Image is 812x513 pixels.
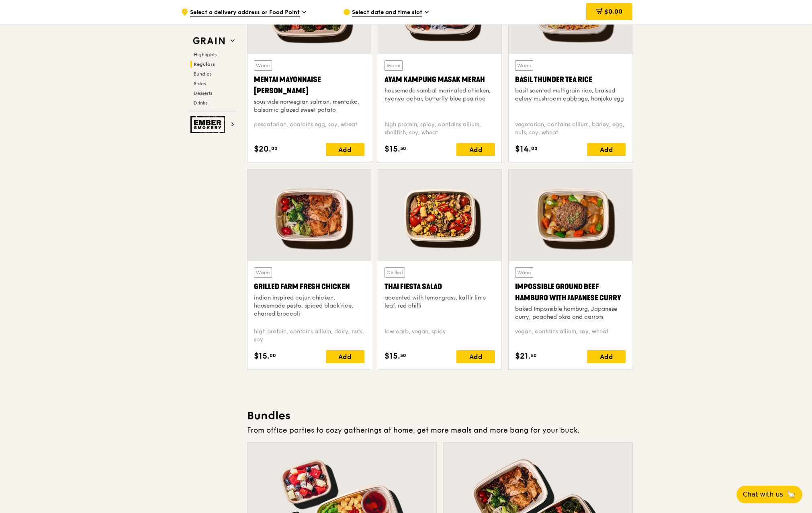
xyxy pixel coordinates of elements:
span: 🦙 [786,490,796,499]
span: 50 [400,352,406,359]
div: Add [326,350,364,363]
span: $15. [385,350,400,362]
div: vegetarian, contains allium, barley, egg, nuts, soy, wheat [515,121,626,137]
span: Drinks [194,100,207,106]
span: Select a delivery address or Food Point [190,8,300,17]
div: Add [587,143,626,156]
div: Impossible Ground Beef Hamburg with Japanese Curry [515,281,626,304]
span: $21. [515,350,531,362]
div: Thai Fiesta Salad [385,281,495,292]
span: Highlights [194,52,217,57]
span: $15. [254,350,270,362]
span: $14. [515,143,531,155]
div: Add [456,350,495,363]
span: $15. [385,143,400,155]
div: Warm [254,267,272,278]
span: Desserts [194,90,212,96]
div: Add [326,143,364,156]
div: sous vide norwegian salmon, mentaiko, balsamic glazed sweet potato [254,98,364,114]
img: Ember Smokery web logo [190,116,227,133]
span: $20. [254,143,271,155]
div: low carb, vegan, spicy [385,328,495,344]
div: Add [456,143,495,156]
div: basil scented multigrain rice, braised celery mushroom cabbage, hanjuku egg [515,87,626,103]
span: Select date and time slot [352,8,422,17]
span: Chat with us [743,490,783,499]
span: 00 [270,352,276,359]
div: high protein, contains allium, dairy, nuts, soy [254,328,364,344]
div: baked Impossible hamburg, Japanese curry, poached okra and carrots [515,305,626,321]
span: 50 [400,145,406,152]
div: Warm [385,60,403,71]
div: housemade sambal marinated chicken, nyonya achar, butterfly blue pea rice [385,87,495,103]
button: Chat with us🦙 [736,486,802,503]
div: Chilled [385,267,405,278]
span: 50 [531,352,537,359]
h3: Bundles [247,408,633,423]
span: 00 [531,145,538,152]
span: Sides [194,81,206,86]
div: vegan, contains allium, soy, wheat [515,328,626,344]
div: Grilled Farm Fresh Chicken [254,281,364,292]
div: accented with lemongrass, kaffir lime leaf, red chilli [385,294,495,310]
div: Ayam Kampung Masak Merah [385,74,495,85]
div: Warm [515,267,533,278]
div: Warm [515,60,533,71]
div: Basil Thunder Tea Rice [515,74,626,85]
span: Bundles [194,71,211,77]
span: 00 [271,145,278,152]
div: Add [587,350,626,363]
div: indian inspired cajun chicken, housemade pesto, spiced black rice, charred broccoli [254,294,364,318]
div: Warm [254,60,272,71]
div: high protein, spicy, contains allium, shellfish, soy, wheat [385,121,495,137]
span: Regulars [194,62,215,67]
div: Mentai Mayonnaise [PERSON_NAME] [254,74,364,96]
span: $0.00 [604,8,622,15]
div: pescatarian, contains egg, soy, wheat [254,121,364,137]
div: From office parties to cozy gatherings at home, get more meals and more bang for your buck. [247,425,633,436]
img: Grain web logo [190,34,227,48]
